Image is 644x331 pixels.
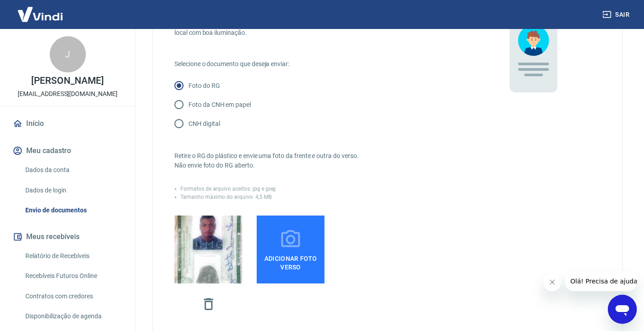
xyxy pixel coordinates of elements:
p: Foto da CNH em papel [188,100,251,110]
p: Retire o RG do plástico e envie uma foto da frente e outra do verso. Não envie foto do RG aberto. [174,151,465,170]
a: Recebíveis Futuros Online [22,267,124,285]
a: Dados de login [22,181,124,200]
iframe: Fechar mensagem [543,273,561,291]
label: Adicionar foto verso [257,216,324,283]
p: Foto do RG [188,81,220,91]
div: J [50,36,86,72]
p: Formatos de arquivo aceitos: jpg e jpeg [180,185,276,193]
p: Tamanho máximo do arquivo: 4,5 MB [180,193,272,201]
p: CNH digital [188,119,220,129]
iframe: Mensagem da empresa [565,271,637,291]
iframe: Botão para abrir a janela de mensagens [608,295,637,324]
a: Disponibilização de agenda [22,307,124,326]
p: Selecione o documento que deseja enviar: [174,59,465,69]
p: [PERSON_NAME] [31,76,103,86]
span: Adicionar foto verso [260,251,321,271]
a: Início [11,114,124,134]
a: Contratos com credores [22,287,124,306]
img: Imagem anexada [174,200,242,299]
span: Olá! Precisa de ajuda? [5,6,76,14]
a: Dados da conta [22,161,124,179]
img: Vindi [11,0,70,28]
button: Meus recebíveis [11,227,124,247]
a: Envio de documentos [22,201,124,220]
button: Meu cadastro [11,141,124,161]
button: Sair [601,6,633,23]
p: [EMAIL_ADDRESS][DOMAIN_NAME] [18,89,118,99]
a: Relatório de Recebíveis [22,247,124,265]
